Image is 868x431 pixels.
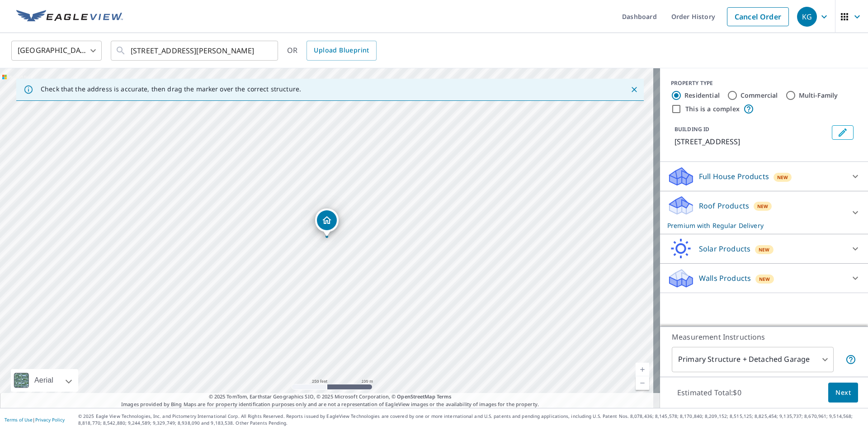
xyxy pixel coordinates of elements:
a: Current Level 17, Zoom In [636,363,649,376]
div: OR [287,41,377,61]
div: Primary Structure + Detached Garage [672,347,834,372]
a: Upload Blueprint [307,41,376,61]
span: © 2025 TomTom, Earthstar Geographics SIO, © 2025 Microsoft Corporation, © [209,393,452,401]
p: Walls Products [699,273,751,284]
div: Dropped pin, building 1, Residential property, 103 Clearmeadow Dr Allen, TX 75002 [315,208,339,237]
p: Roof Products [699,200,749,211]
p: Full House Products [699,171,769,182]
div: Full House ProductsNew [667,166,861,187]
p: Premium with Regular Delivery [667,221,844,230]
span: Next [835,387,851,398]
div: Solar ProductsNew [667,238,861,260]
div: Aerial [11,369,78,392]
a: Current Level 17, Zoom Out [636,376,649,390]
span: Your report will include the primary structure and a detached garage if one exists. [845,354,856,365]
span: New [757,203,769,210]
input: Search by address or latitude-longitude [131,38,259,63]
label: Commercial [741,91,778,100]
button: Close [628,84,640,95]
label: Residential [684,91,720,100]
a: Privacy Policy [35,417,65,423]
p: © 2025 Eagle View Technologies, Inc. and Pictometry International Corp. All Rights Reserved. Repo... [78,413,863,426]
div: Aerial [32,369,56,392]
span: Upload Blueprint [314,45,369,56]
div: KG [797,7,817,27]
a: Terms of Use [5,417,33,423]
button: Next [828,383,858,403]
div: Walls ProductsNew [667,267,861,289]
label: Multi-Family [799,91,838,100]
a: Cancel Order [727,7,789,26]
p: [STREET_ADDRESS] [675,136,828,147]
a: Terms [437,393,452,400]
div: Roof ProductsNewPremium with Regular Delivery [667,195,861,230]
p: Check that the address is accurate, then drag the marker over the correct structure. [41,85,301,93]
a: OpenStreetMap [397,393,435,400]
p: | [5,417,65,422]
span: New [759,275,770,283]
div: PROPERTY TYPE [671,79,857,87]
button: Edit building 1 [832,125,854,140]
p: Solar Products [699,243,750,254]
span: New [777,174,788,181]
label: This is a complex [685,104,740,114]
p: Estimated Total: $0 [670,383,749,403]
p: BUILDING ID [675,125,709,133]
p: Measurement Instructions [672,332,856,342]
img: EV Logo [16,10,123,24]
span: New [759,246,770,253]
div: [GEOGRAPHIC_DATA] [11,38,102,63]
